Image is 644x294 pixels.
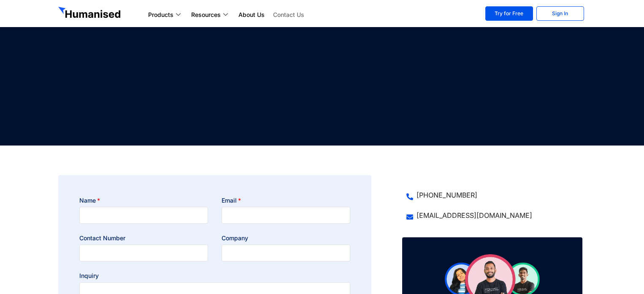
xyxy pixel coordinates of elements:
a: Sign In [536,6,584,21]
label: Name [79,196,100,205]
img: GetHumanised Logo [58,7,122,20]
label: Email [222,196,241,205]
a: Try for Free [485,6,533,21]
label: Contact Number [79,234,125,242]
a: [PHONE_NUMBER] [406,190,578,200]
input: Only numbers and phone characters (#, -, *, etc) are accepted. [79,245,208,261]
label: Company [222,234,248,242]
span: [EMAIL_ADDRESS][DOMAIN_NAME] [415,210,532,220]
label: Inquiry [79,272,99,280]
span: [PHONE_NUMBER] [415,190,477,200]
a: Products [144,10,187,20]
a: Contact Us [269,10,308,20]
a: About Us [234,10,269,20]
a: [EMAIL_ADDRESS][DOMAIN_NAME] [406,210,578,220]
a: Resources [187,10,234,20]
